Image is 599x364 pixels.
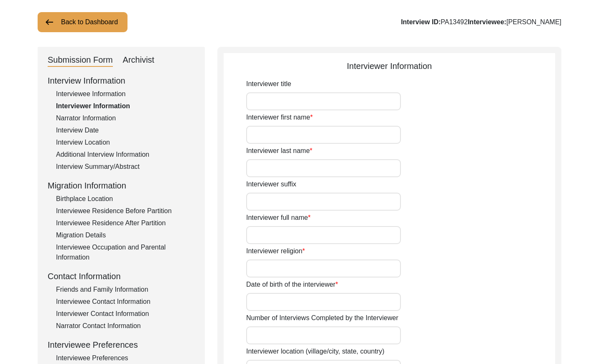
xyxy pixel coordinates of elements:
[44,17,54,27] img: arrow-left.png
[468,18,506,25] b: Interviewee:
[56,113,195,123] div: Narrator Information
[246,213,311,223] label: Interviewer full name
[56,285,195,295] div: Friends and Family Information
[246,112,313,122] label: Interviewer first name
[56,218,195,228] div: Interviewee Residence After Partition
[48,179,195,192] div: Migration Information
[48,339,195,351] div: Interviewee Preferences
[56,194,195,204] div: Birthplace Location
[56,242,195,262] div: Interviewee Occupation and Parental Information
[56,150,195,160] div: Additional Interview Information
[56,297,195,307] div: Interviewee Contact Information
[246,346,385,356] label: Interviewer location (village/city, state, country)
[56,137,195,148] div: Interview Location
[48,53,113,67] div: Submission Form
[246,179,296,189] label: Interviewer suffix
[56,125,195,135] div: Interview Date
[56,321,195,331] div: Narrator Contact Information
[48,74,195,87] div: Interview Information
[401,18,441,25] b: Interview ID:
[56,309,195,319] div: Interviewer Contact Information
[246,280,338,290] label: Date of birth of the interviewer
[56,162,195,172] div: Interview Summary/Abstract
[38,12,127,32] button: Back to Dashboard
[224,60,555,72] div: Interviewer Information
[56,206,195,216] div: Interviewee Residence Before Partition
[246,313,398,323] label: Number of Interviews Completed by the Interviewer
[56,101,195,111] div: Interviewer Information
[56,230,195,240] div: Migration Details
[246,79,291,89] label: Interviewer title
[246,246,305,256] label: Interviewer religion
[56,353,195,363] div: Interviewee Preferences
[48,270,195,283] div: Contact Information
[401,17,561,27] div: PA13492 [PERSON_NAME]
[56,89,195,99] div: Interviewee Information
[246,146,312,156] label: Interviewer last name
[123,53,155,67] div: Archivist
